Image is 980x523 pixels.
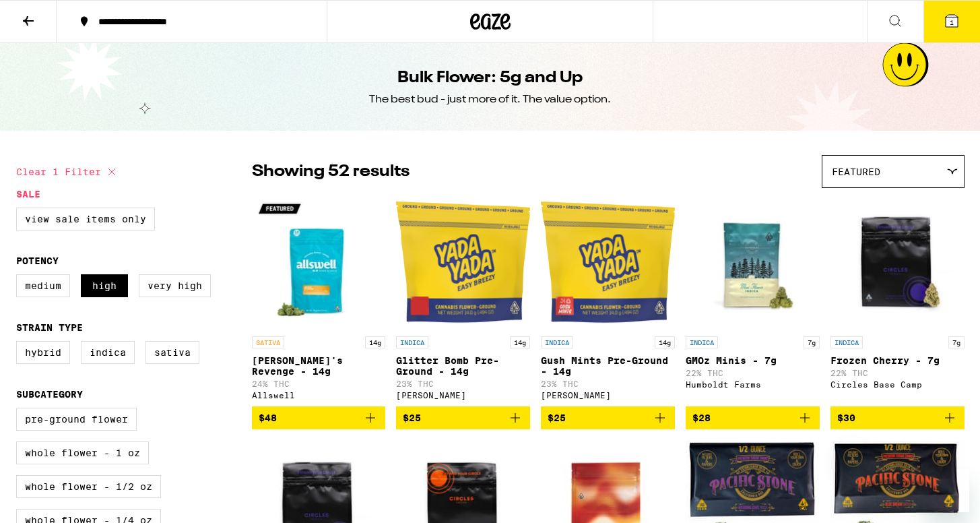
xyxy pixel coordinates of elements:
[403,412,421,423] span: $25
[692,412,711,423] span: $28
[16,322,83,333] legend: Strain Type
[396,391,530,400] div: [PERSON_NAME]
[252,195,386,406] a: Open page for Jack's Revenge - 14g from Allswell
[16,441,149,464] label: Whole Flower - 1 oz
[830,369,965,377] p: 22% THC
[830,355,965,366] p: Frozen Cherry - 7g
[396,195,530,330] img: Yada Yada - Glitter Bomb Pre-Ground - 14g
[16,255,59,266] legend: Potency
[548,412,566,423] span: $25
[369,92,611,107] div: The best bud - just more of it. The value option.
[510,336,530,348] p: 14g
[832,166,880,177] span: Featured
[686,355,820,366] p: GMOz Minis - 7g
[950,18,954,26] span: 1
[16,208,155,230] label: View Sale Items Only
[16,341,70,364] label: Hybrid
[686,336,718,348] p: INDICA
[830,195,965,330] img: Circles Base Camp - Frozen Cherry - 7g
[16,189,40,199] legend: Sale
[16,389,83,400] legend: Subcategory
[16,408,137,431] label: Pre-ground Flower
[686,195,820,406] a: Open page for GMOz Minis - 7g from Humboldt Farms
[365,336,385,348] p: 14g
[541,195,675,330] img: Yada Yada - Gush Mints Pre-Ground - 14g
[830,195,965,406] a: Open page for Frozen Cherry - 7g from Circles Base Camp
[145,341,199,364] label: Sativa
[252,379,386,388] p: 24% THC
[541,336,573,348] p: INDICA
[830,336,863,348] p: INDICA
[81,341,135,364] label: Indica
[686,406,820,429] button: Add to bag
[655,336,675,348] p: 14g
[923,1,980,42] button: 1
[397,67,583,90] h1: Bulk Flower: 5g and Up
[259,412,277,423] span: $48
[396,379,530,388] p: 23% THC
[252,160,410,183] p: Showing 52 results
[926,469,969,512] iframe: Button to launch messaging window
[252,355,386,377] p: [PERSON_NAME]'s Revenge - 14g
[948,336,965,348] p: 7g
[16,155,120,189] button: Clear 1 filter
[252,406,386,429] button: Add to bag
[686,380,820,389] div: Humboldt Farms
[81,274,128,297] label: High
[252,195,386,330] img: Allswell - Jack's Revenge - 14g
[396,355,530,377] p: Glitter Bomb Pre-Ground - 14g
[139,274,211,297] label: Very High
[396,195,530,406] a: Open page for Glitter Bomb Pre-Ground - 14g from Yada Yada
[396,336,428,348] p: INDICA
[16,274,70,297] label: Medium
[686,195,820,330] img: Humboldt Farms - GMOz Minis - 7g
[396,406,530,429] button: Add to bag
[804,336,820,348] p: 7g
[541,195,675,406] a: Open page for Gush Mints Pre-Ground - 14g from Yada Yada
[16,475,161,498] label: Whole Flower - 1/2 oz
[541,379,675,388] p: 23% THC
[252,336,284,348] p: SATIVA
[541,355,675,377] p: Gush Mints Pre-Ground - 14g
[839,437,866,464] iframe: Close message
[686,369,820,377] p: 22% THC
[541,406,675,429] button: Add to bag
[830,380,965,389] div: Circles Base Camp
[830,406,965,429] button: Add to bag
[837,412,855,423] span: $30
[541,391,675,400] div: [PERSON_NAME]
[252,391,386,400] div: Allswell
